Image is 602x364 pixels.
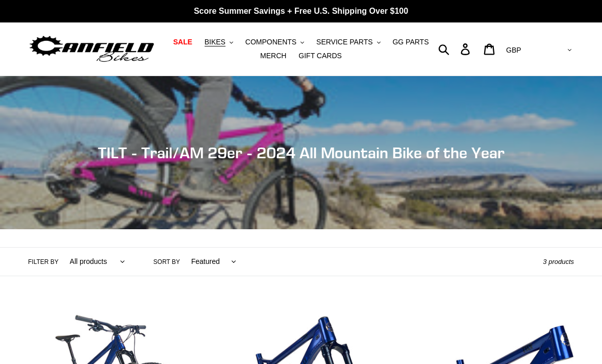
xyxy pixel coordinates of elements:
[154,257,180,266] label: Sort by
[293,49,347,63] a: GIFT CARDS
[28,257,59,266] label: Filter by
[316,38,372,46] span: SERVICE PARTS
[260,52,286,60] span: MERCH
[311,35,385,49] button: SERVICE PARTS
[298,52,342,60] span: GIFT CARDS
[173,38,192,46] span: SALE
[387,35,434,49] a: GG PARTS
[245,38,296,46] span: COMPONENTS
[168,35,197,49] a: SALE
[199,35,238,49] button: BIKES
[255,49,291,63] a: MERCH
[205,38,225,46] span: BIKES
[98,143,505,162] span: TILT - Trail/AM 29er - 2024 All Mountain Bike of the Year
[543,258,574,265] span: 3 products
[28,33,156,65] img: Canfield Bikes
[240,35,309,49] button: COMPONENTS
[392,38,429,46] span: GG PARTS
